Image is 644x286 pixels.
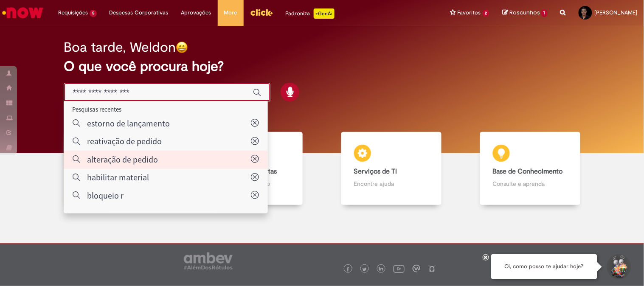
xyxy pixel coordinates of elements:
img: logo_footer_workplace.png [413,265,420,272]
img: logo_footer_linkedin.png [379,267,383,272]
img: logo_footer_ambev_rotulo_gray.png [184,252,233,269]
img: logo_footer_naosei.png [428,265,436,272]
span: Favoritos [458,8,481,17]
img: click_logo_yellow_360x200.png [250,6,273,19]
a: Base de Conhecimento Consulte e aprenda [461,132,599,205]
div: Oi, como posso te ajudar hoje? [491,254,597,279]
span: 2 [483,10,490,17]
span: Aprovações [181,8,211,17]
b: Serviços de TI [354,167,397,176]
span: More [224,8,237,17]
img: logo_footer_youtube.png [394,263,405,274]
a: Tirar dúvidas Tirar dúvidas com Lupi Assist e Gen Ai [45,132,183,205]
div: Padroniza [286,8,335,19]
button: Iniciar Conversa de Suporte [606,254,631,280]
h2: Boa tarde, Weldon [64,40,176,55]
p: Consulte e aprenda [493,179,568,188]
span: 5 [90,10,97,17]
span: Despesas Corporativas [110,8,169,17]
img: happy-face.png [176,41,188,53]
img: logo_footer_facebook.png [346,267,350,272]
b: Base de Conhecimento [493,167,563,176]
p: Encontre ajuda [354,179,429,188]
img: logo_footer_twitter.png [363,267,367,272]
a: Rascunhos [502,9,548,17]
span: 1 [541,9,548,17]
span: Requisições [58,8,88,17]
h2: O que você procura hoje? [64,59,580,74]
img: ServiceNow [1,4,45,21]
span: Rascunhos [509,8,540,17]
p: +GenAi [314,8,335,19]
span: [PERSON_NAME] [595,9,638,16]
a: Serviços de TI Encontre ajuda [322,132,461,205]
